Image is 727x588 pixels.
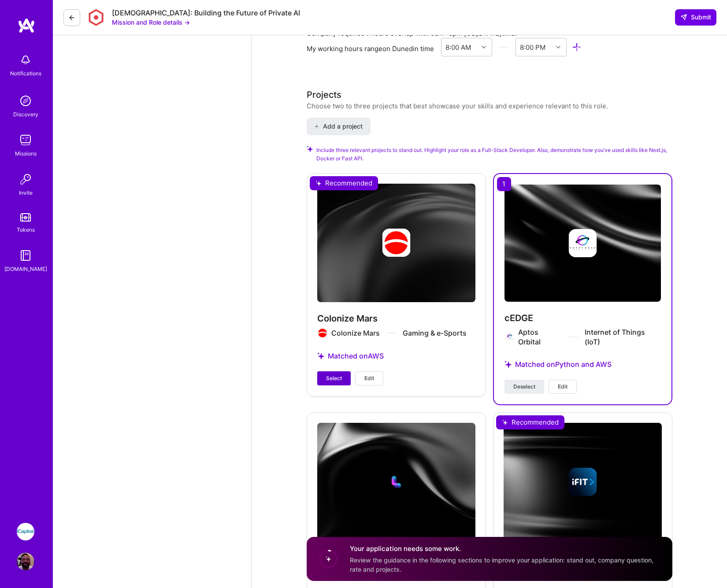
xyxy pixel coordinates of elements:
div: Invite [19,188,33,197]
a: iCapital: Building an Alternative Investment Marketplace [15,523,37,540]
i: icon StarsPurple [504,361,512,368]
i: icon SendLight [680,14,687,21]
div: Notifications [10,69,41,78]
span: Add a project [314,122,362,131]
div: Matched on Python and AWS [504,349,661,380]
img: Company logo [568,229,597,257]
div: Projects [307,88,341,101]
img: Company Logo [87,9,105,26]
img: logo [18,18,35,33]
i: Check [307,146,313,152]
button: Submit [675,9,716,25]
img: divider [569,337,578,337]
span: Submit [680,13,711,22]
span: Deselect [513,383,535,391]
img: cover [504,185,661,302]
div: [DOMAIN_NAME] [4,264,47,274]
button: Add a project [307,118,371,135]
div: 8:00 PM [520,42,545,52]
span: Edit [558,383,568,391]
div: Missions [15,149,37,158]
i: icon Chevron [556,45,560,49]
div: Discovery [13,110,38,119]
span: Select [326,374,342,382]
img: discovery [17,92,34,110]
div: [DEMOGRAPHIC_DATA]: Building the Future of Private AI [112,8,300,18]
img: teamwork [17,131,34,149]
span: Include three relevant projects to stand out. Highlight your role as a Full-Stack Developer. Also... [316,146,672,163]
button: Mission and Role details → [112,18,190,27]
img: Invite [17,170,34,188]
button: Edit [355,371,383,385]
img: tokens [20,213,31,222]
button: Select [317,371,351,385]
i: icon PlusBlack [314,124,319,129]
span: Review the guidance in the following sections to improve your application: stand out, company que... [350,556,653,573]
div: Choose two to three projects that best showcase your skills and experience relevant to this role. [307,101,608,111]
img: User Avatar [17,553,34,570]
i: icon Chevron [482,45,486,49]
div: Tokens [17,225,35,234]
span: Edit [364,374,374,382]
a: User Avatar [15,553,37,570]
h4: Your application needs some work. [350,544,662,554]
img: guide book [17,247,34,264]
span: 9am - 5pm [430,29,462,37]
i: icon HorizontalInLineDivider [499,42,509,52]
img: Company logo [504,332,515,342]
img: iCapital: Building an Alternative Investment Marketplace [17,523,34,540]
div: My working hours range on Dunedin time [307,44,434,53]
div: Aptos Orbital Internet of Things (IoT) [518,327,660,347]
button: Edit [549,380,577,394]
img: bell [17,51,34,69]
h4: cEDGE [504,312,661,324]
i: icon LeftArrowDark [68,14,75,21]
div: 8:00 AM [445,42,471,52]
button: Deselect [504,380,544,394]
